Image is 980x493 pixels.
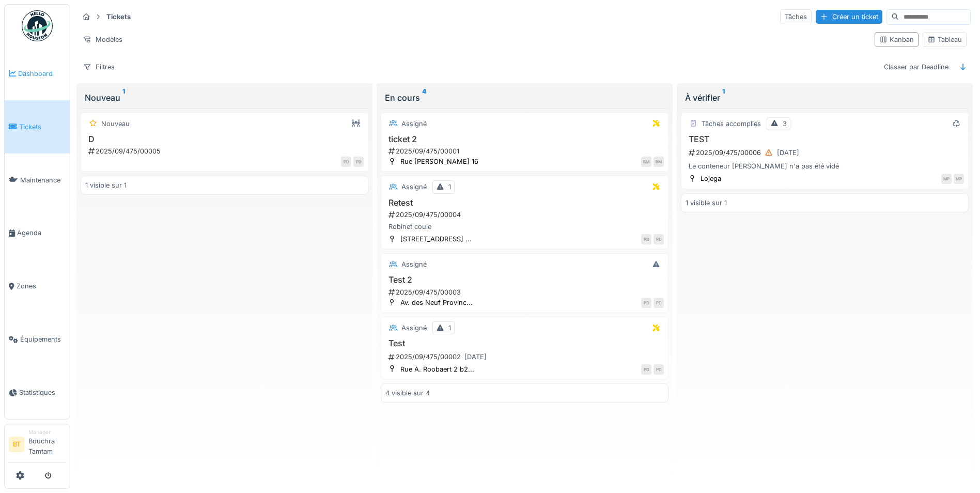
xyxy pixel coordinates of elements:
div: 1 [448,323,451,333]
div: Le conteneur [PERSON_NAME] n'a pas été vidé [686,161,964,171]
span: Équipements [20,334,66,344]
h3: Test 2 [385,275,664,285]
div: PD [654,364,664,375]
div: PD [641,364,651,375]
div: [DATE] [464,352,487,362]
span: Statistiques [19,388,66,397]
div: Tâches [780,9,812,24]
div: PD [353,157,364,167]
div: 1 visible sur 1 [85,180,127,190]
div: Lojega [701,174,721,183]
div: Créer un ticket [816,10,882,24]
div: À vérifier [685,91,965,104]
sup: 1 [722,91,725,104]
li: Bouchra Tamtam [28,428,66,460]
div: PD [654,234,664,244]
span: Tickets [19,122,66,132]
h3: TEST [686,134,964,144]
a: Tickets [5,100,70,153]
a: Maintenance [5,153,70,207]
div: PD [341,157,351,167]
li: BT [9,437,24,452]
div: Modèles [79,32,127,47]
span: Maintenance [20,175,66,185]
div: Assigné [401,259,427,269]
div: Assigné [401,182,427,192]
span: Zones [17,281,66,291]
div: Robinet coule [385,222,664,232]
div: Assigné [401,119,427,129]
span: Agenda [17,228,66,238]
div: [DATE] [777,148,799,158]
div: En cours [385,91,664,104]
sup: 1 [122,91,125,104]
div: 2025/09/475/00005 [87,146,364,156]
a: Statistiques [5,366,70,419]
div: 2025/09/475/00003 [387,287,664,297]
sup: 4 [422,91,426,104]
div: Kanban [879,35,914,44]
img: Badge_color-CXgf-gQk.svg [22,10,53,41]
div: PD [641,298,651,308]
a: Dashboard [5,47,70,100]
div: Nouveau [85,91,364,104]
div: Rue A. Roobaert 2 b2... [400,364,474,374]
h3: D [85,134,364,144]
h3: Retest [385,198,664,208]
div: Filtres [79,59,119,74]
div: Rue [PERSON_NAME] 16 [400,157,478,166]
div: BM [641,157,651,167]
a: BT ManagerBouchra Tamtam [9,428,66,463]
h3: ticket 2 [385,134,664,144]
div: Tâches accomplies [702,119,761,129]
a: Zones [5,260,70,313]
span: Dashboard [18,69,66,79]
div: 2025/09/475/00001 [387,146,664,156]
div: Manager [28,428,66,436]
div: [STREET_ADDRESS] ... [400,234,472,244]
a: Équipements [5,313,70,366]
div: 3 [783,119,787,129]
h3: Test [385,338,664,348]
div: Nouveau [101,119,130,129]
div: 2025/09/475/00002 [387,350,664,363]
div: MP [941,174,952,184]
div: PD [654,298,664,308]
div: Tableau [927,35,962,44]
div: Assigné [401,323,427,333]
div: 2025/09/475/00006 [688,146,964,159]
strong: Tickets [102,12,135,22]
div: MP [954,174,964,184]
div: 1 visible sur 1 [686,198,727,208]
a: Agenda [5,207,70,260]
div: 4 visible sur 4 [385,388,430,398]
div: Classer par Deadline [879,59,953,74]
div: 1 [448,182,451,192]
div: 2025/09/475/00004 [387,210,664,220]
div: BM [654,157,664,167]
div: PD [641,234,651,244]
div: Av. des Neuf Provinc... [400,298,473,307]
